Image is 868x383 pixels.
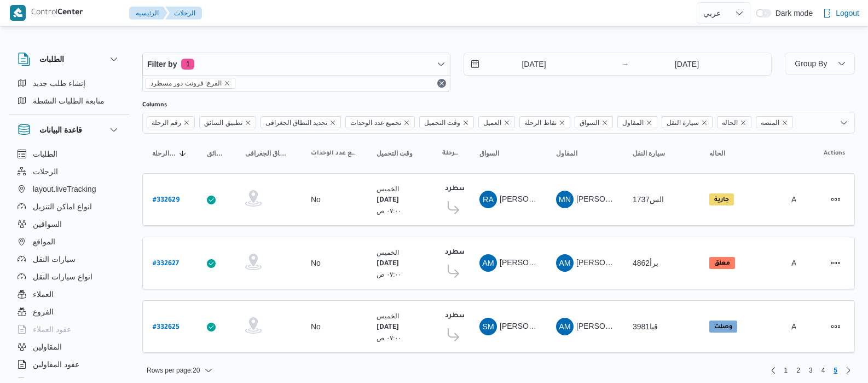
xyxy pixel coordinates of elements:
[311,149,357,158] span: تجميع عدد الوحدات
[57,9,83,18] b: Center
[818,2,864,24] button: Logout
[827,318,844,335] button: Actions
[153,324,180,331] b: # 332625
[165,7,202,20] button: الرحلات
[479,191,497,208] div: RIshd Ahmad Shikh Idris Omar
[18,53,120,66] button: الطلبات
[524,117,556,129] span: نقاط الرحلة
[33,253,76,266] span: سيارات النقل
[834,364,837,377] span: 5
[9,145,129,382] div: قاعدة البيانات
[519,116,570,128] span: نقاط الرحلة
[556,149,577,158] span: المقاول
[482,318,494,335] span: SM
[556,254,574,272] div: Abadalwahd Muhammad Ahmad Msaad
[311,195,321,204] div: No
[13,338,125,356] button: المقاولين
[377,197,399,204] b: [DATE]
[153,197,180,204] b: # 332629
[152,117,181,129] span: رقم الرحلة
[445,185,507,193] b: فرونت دور مسطرد
[33,323,71,336] span: عقود العملاء
[500,195,628,203] span: [PERSON_NAME] [PERSON_NAME]
[709,321,737,333] span: وصلت
[33,218,62,231] span: السواقين
[207,149,225,158] span: تطبيق السائق
[377,271,402,278] small: ٠٧:٠٠ ص
[805,364,817,377] a: Page 3 of 5
[714,324,732,330] b: وصلت
[714,260,730,267] b: معلق
[10,5,26,21] img: X8yXhbKr1z7QwAAAABJRU5ErkJggg==
[372,145,427,162] button: وقت التحميل
[795,59,827,68] span: Group By
[146,78,235,89] span: الفرع: فرونت دور مسطرد
[350,117,401,129] span: تجميع عدد الوحدات
[761,117,779,129] span: المنصه
[442,149,460,158] span: نقاط الرحلة
[478,116,515,128] span: العميل
[329,119,336,126] button: Remove تحديد النطاق الجغرافى from selection in this group
[178,149,187,158] svg: Sorted in descending order
[780,364,792,377] a: Page 1 of 5
[722,117,738,129] span: الحاله
[479,254,497,272] div: Abadalwahd Muhammad Ahmad Msaad
[9,75,129,114] div: الطلبات
[265,117,328,129] span: تحديد النطاق الجغرافى
[33,182,96,196] span: layout.liveTracking
[559,119,565,126] button: Remove نقاط الرحلة from selection in this group
[767,364,780,377] a: Previous page, 4
[33,288,54,301] span: العملاء
[445,249,507,256] b: فرونت دور مسطرد
[821,364,825,377] span: 4
[633,149,665,158] span: سيارة النقل
[556,318,574,335] div: Abadalwahd Muhammad Ahmad Msaad
[241,145,296,162] button: تحديد النطاق الجغرافى
[628,145,694,162] button: سيارة النقل
[377,185,399,192] small: الخميس
[479,318,497,335] div: Shrif Muhammad Abadallah Ali
[377,334,402,341] small: ٠٧:٠٠ ص
[377,207,402,214] small: ٠٧:٠٠ ص
[147,364,200,377] span: Rows per page : 20
[13,163,125,180] button: الرحلات
[552,145,617,162] button: المقاول
[633,259,658,267] span: برأ4862
[709,193,734,205] span: جارية
[709,257,735,269] span: معلق
[13,250,125,268] button: سيارات النقل
[575,116,613,128] span: السواق
[792,364,805,377] a: Page 2 of 5
[784,364,788,377] span: 1
[791,322,813,331] span: Admin
[576,322,639,330] span: [PERSON_NAME]
[809,364,813,377] span: 3
[576,258,639,267] span: [PERSON_NAME]
[482,254,494,272] span: AM
[756,116,793,128] span: المنصه
[840,118,848,127] button: Open list of options
[153,319,180,334] a: #332625
[261,116,342,128] span: تحديد النطاق الجغرافى
[13,92,125,110] button: متابعة الطلبات النشطة
[824,149,845,158] span: Actions
[445,312,507,320] b: فرونت دور مسطرد
[829,364,842,377] button: Page 5 of 5
[143,53,450,75] button: Filter by1 active filters
[771,9,813,18] span: Dark mode
[147,58,177,71] span: Filter by
[33,77,85,90] span: إنشاء طلب جديد
[633,195,664,204] span: الس1737
[559,254,571,272] span: AM
[377,149,413,158] span: وقت التحميل
[33,340,62,353] span: المقاولين
[13,285,125,303] button: العملاء
[33,147,57,161] span: الطلبات
[13,215,125,233] button: السواقين
[559,318,571,335] span: AM
[403,119,410,126] button: Remove تجميع عدد الوحدات from selection in this group
[142,364,217,377] button: Rows per page:20
[377,312,399,319] small: الخميس
[13,180,125,198] button: layout.liveTracking
[199,116,256,128] span: تطبيق السائق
